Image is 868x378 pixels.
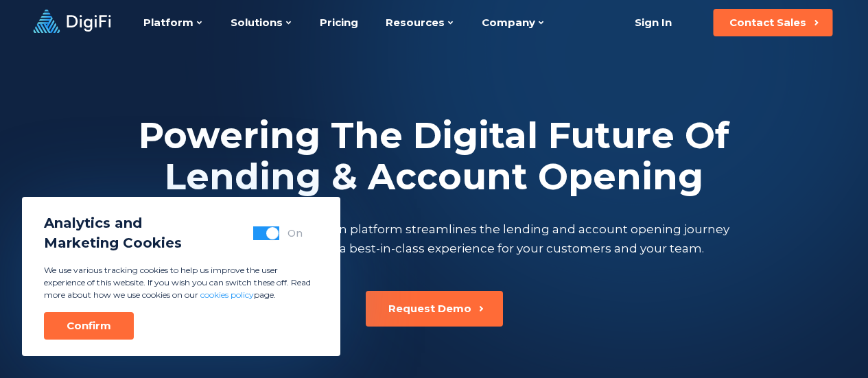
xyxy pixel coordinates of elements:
[136,220,733,258] p: DigiFi’s all-in-one digital origination platform streamlines the lending and account opening jour...
[288,226,303,240] div: On
[729,16,806,29] div: Contact Sales
[366,291,503,327] button: Request Demo
[44,233,182,253] span: Marketing Cookies
[388,302,471,316] div: Request Demo
[44,213,182,233] span: Analytics and
[713,9,832,36] button: Contact Sales
[44,264,318,301] p: We use various tracking cookies to help us improve the user experience of this website. If you wi...
[44,312,134,340] button: Confirm
[67,319,111,333] div: Confirm
[200,290,254,300] a: cookies policy
[618,9,688,36] a: Sign In
[136,115,733,198] h2: Powering The Digital Future Of Lending & Account Opening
